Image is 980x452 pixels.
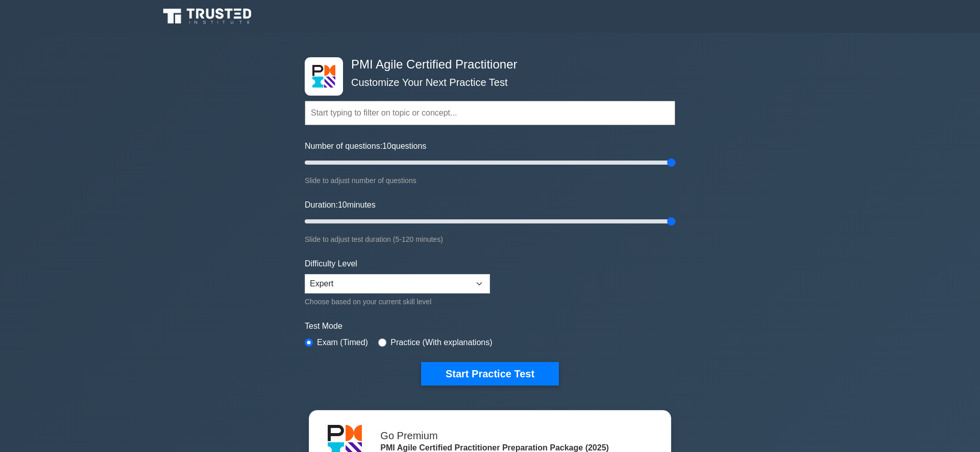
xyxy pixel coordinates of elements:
span: 10 [382,142,391,150]
div: Slide to adjust number of questions [305,174,675,187]
label: Difficulty Level [305,258,357,270]
span: 10 [338,200,347,209]
label: Number of questions: questions [305,140,426,152]
label: Duration: minutes [305,199,376,211]
div: Slide to adjust test duration (5-120 minutes) [305,233,675,245]
label: Test Mode [305,320,675,332]
label: Exam (Timed) [317,336,368,349]
label: Practice (With explanations) [390,336,492,349]
h4: PMI Agile Certified Practitioner [347,57,625,72]
div: Choose based on your current skill level [305,296,490,308]
input: Start typing to filter on topic or concept... [305,101,675,125]
button: Start Practice Test [421,362,559,386]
